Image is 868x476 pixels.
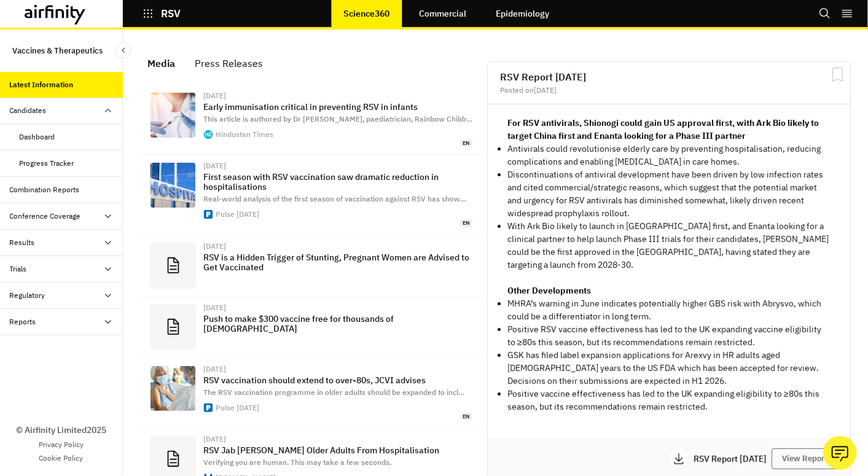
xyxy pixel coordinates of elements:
[16,424,106,437] p: © Airfinity Limited 2025
[694,455,772,463] p: RSV Report [DATE]
[216,404,259,412] div: Pulse [DATE]
[203,194,466,203] span: Real-world analysis of the first season of vaccination against RSV has show …
[115,42,131,58] button: Close Sidebar
[140,297,482,358] a: [DATE]Push to make $300 vaccine free for thousands of [DEMOGRAPHIC_DATA]
[140,85,482,155] a: [DATE]Early immunisation critical in preventing RSV in infantsThis article is authored by Dr [PER...
[203,375,472,385] p: RSV vaccination should extend to over-80s, JCVI advises
[140,358,482,428] a: [DATE]RSV vaccination should extend to over-80s, JCVI advisesThe RSV vaccination programme in old...
[507,297,831,323] li: MHRA’s warning in June indicates potentially higher GBS risk with Abrysvo, which could be a diffe...
[203,114,472,123] span: This article is authored by Dr [PERSON_NAME], paediatrician, Rainbow Childr …
[140,235,482,297] a: [DATE]RSV is a Hidden Trigger of Stunting, Pregnant Women are Advised to Get Vaccinated
[500,72,838,82] h2: RSV Report [DATE]
[10,263,27,275] div: Trials
[507,285,591,296] strong: Other Developments
[203,92,472,99] div: [DATE]
[20,158,74,169] div: Progress Tracker
[39,453,84,464] a: Cookie Policy
[203,102,472,112] p: Early immunisation critical in preventing RSV in infants
[507,349,831,388] li: GSK has filed label expansion applications for Arexvy in HR adults aged [DEMOGRAPHIC_DATA] years ...
[203,435,472,443] div: [DATE]
[772,448,838,469] button: View Report
[151,366,195,411] img: PCNs-should-prioritise-vaccination-of-care-home-residents.jpg
[460,413,472,421] span: en
[507,220,831,271] p: With Ark Bio likely to launch in [GEOGRAPHIC_DATA] first, and Enanta looking for a clinical partn...
[203,458,391,467] span: Verifying you are human. This may take a few seconds.
[151,93,195,138] img: U-WIN--designed-on-the-lines-on-the-Covid-19-vacci_1693419487003_1755343611219.jpg
[203,172,472,192] p: First season with RSV vaccination saw dramatic reduction in hospitalisations
[507,142,831,168] p: Antivirals could revolutionise elderly care by preventing hospitalisation, reducing complications...
[151,163,195,208] img: hospital.jpg
[20,131,55,142] div: Dashboard
[507,117,819,141] strong: For RSV antivirals, Shionogi could gain US approval first, with Ark Bio likely to target China fi...
[10,184,80,195] div: Combination Reports
[203,252,472,272] p: RSV is a Hidden Trigger of Stunting, Pregnant Women are Advised to Get Vaccinated
[819,3,831,24] button: Search
[830,67,845,82] svg: Bookmark Report
[143,3,181,24] button: RSV
[161,8,181,19] p: RSV
[39,439,84,450] a: Privacy Policy
[823,436,857,470] button: Ask our analysts
[216,211,259,218] div: Pulse [DATE]
[10,290,45,301] div: Regulatory
[203,314,472,334] p: Push to make $300 vaccine free for thousands of [DEMOGRAPHIC_DATA]
[204,404,213,412] img: cropped-PULSE-app-icon_512x512px-180x180.jpg
[507,388,831,413] li: Positive vaccine effectiveness has led to the UK expanding eligibility to ≥80s this season, but i...
[507,323,831,349] li: Positive RSV vaccine effectiveness has led to the UK expanding vaccine eligibility to ≥80s this s...
[147,54,175,72] div: Media
[10,211,81,222] div: Conference Coverage
[216,131,273,138] div: Hindustan Times
[500,87,838,94] div: Posted on [DATE]
[343,9,389,18] p: Science360
[204,210,213,219] img: cropped-PULSE-app-icon_512x512px-180x180.jpg
[204,130,213,139] img: icon-512x512.png
[203,162,472,170] div: [DATE]
[12,39,103,62] p: Vaccines & Therapeutics
[460,219,472,227] span: en
[203,445,472,455] p: RSV Jab [PERSON_NAME] Older Adults From Hospitalisation
[203,243,472,250] div: [DATE]
[10,79,74,90] div: Latest Information
[10,105,47,116] div: Candidates
[10,316,36,327] div: Reports
[507,168,831,220] p: Discontinuations of antiviral development have been driven by low infection rates and cited comme...
[203,304,472,311] div: [DATE]
[140,155,482,235] a: [DATE]First season with RSV vaccination saw dramatic reduction in hospitalisationsReal-world anal...
[195,54,263,72] div: Press Releases
[203,365,472,373] div: [DATE]
[203,388,464,397] span: The RSV vaccination programme in older adults should be expanded to incl …
[460,139,472,147] span: en
[10,237,35,248] div: Results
